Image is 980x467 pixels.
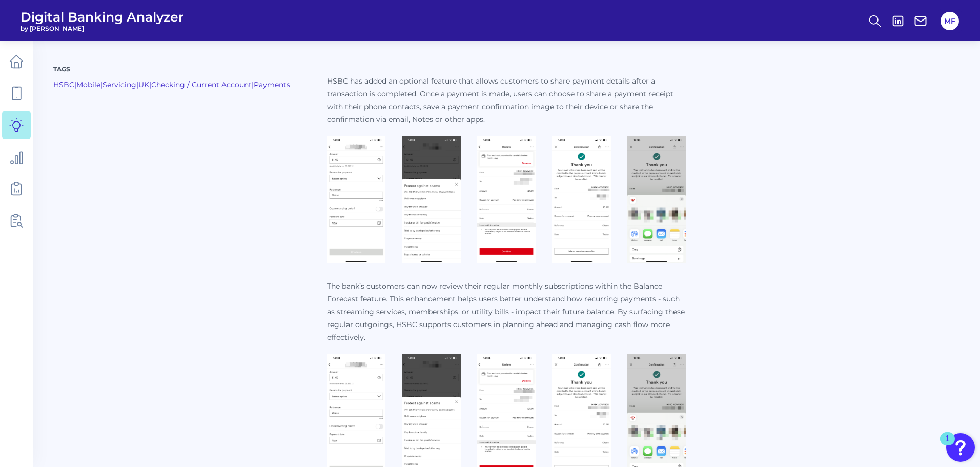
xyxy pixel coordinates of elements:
[76,80,100,89] a: Mobile
[477,136,536,263] img: Image 3.PNG
[327,280,686,344] p: The bank’s customers can now review their regular monthly subscriptions within the Balance Foreca...
[53,65,294,74] p: Tags
[21,9,184,25] span: Digital Banking Analyzer
[149,80,151,89] span: |
[627,136,686,263] img: Image 5.PNG
[552,136,610,263] img: Image 4.PNG
[402,136,460,263] img: Image 2.PNG
[252,80,254,89] span: |
[103,80,136,89] a: Servicing
[941,12,959,30] button: MF
[53,80,74,89] a: HSBC
[327,136,385,263] img: Image 1.PNG
[945,439,950,452] div: 1
[136,80,138,89] span: |
[138,80,149,89] a: UK
[327,75,686,126] p: HSBC has added an optional feature that allows customers to share payment details after a transac...
[946,433,975,462] button: Open Resource Center, 1 new notification
[151,80,252,89] a: Checking / Current Account
[100,80,103,89] span: |
[74,80,76,89] span: |
[254,80,290,89] a: Payments
[21,25,184,32] span: by [PERSON_NAME]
